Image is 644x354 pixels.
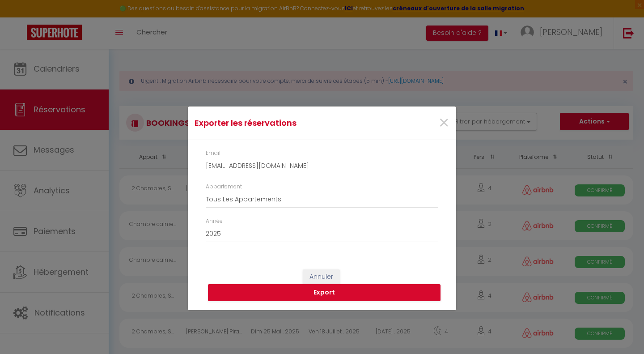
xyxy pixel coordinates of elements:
[195,117,360,129] h4: Exporter les réservations
[438,114,449,133] button: Close
[206,149,220,158] label: Email
[7,4,34,30] button: Ouvrir le widget de chat LiveChat
[206,217,223,226] label: Année
[303,269,340,285] button: Annuler
[206,183,242,191] label: Appartement
[208,284,441,301] button: Export
[438,110,449,136] span: ×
